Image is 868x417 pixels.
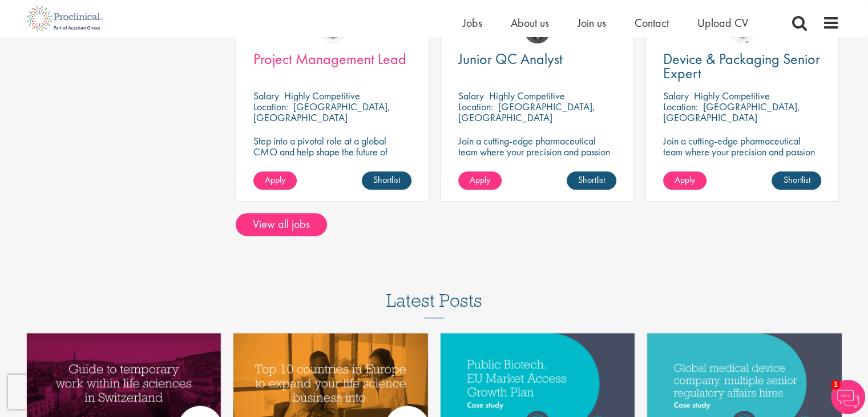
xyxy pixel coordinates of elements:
[458,100,493,113] span: Location:
[663,100,800,124] p: [GEOGRAPHIC_DATA], [GEOGRAPHIC_DATA]
[663,89,689,102] span: Salary
[831,380,841,390] span: 1
[675,174,695,186] span: Apply
[578,15,606,30] a: Join us
[772,171,821,190] a: Shortlist
[831,380,865,414] img: Chatbot
[253,49,406,69] span: Project Management Lead
[635,15,669,30] a: Contact
[253,100,390,124] p: [GEOGRAPHIC_DATA], [GEOGRAPHIC_DATA]
[362,171,411,190] a: Shortlist
[236,213,327,236] a: View all jobs
[253,171,297,190] a: Apply
[458,49,563,69] span: Junior QC Analyst
[284,89,360,102] p: Highly Competitive
[253,100,288,113] span: Location:
[663,100,698,113] span: Location:
[511,15,549,30] a: About us
[567,171,616,190] a: Shortlist
[458,100,595,124] p: [GEOGRAPHIC_DATA], [GEOGRAPHIC_DATA]
[8,375,154,409] iframe: reCAPTCHA
[663,171,706,190] a: Apply
[458,171,502,190] a: Apply
[663,49,820,83] span: Device & Packaging Senior Expert
[253,135,411,168] p: Step into a pivotal role at a global CMO and help shape the future of healthcare manufacturing.
[489,89,565,102] p: Highly Competitive
[663,52,821,81] a: Device & Packaging Senior Expert
[694,89,770,102] p: Highly Competitive
[463,15,482,30] a: Jobs
[458,52,616,66] a: Junior QC Analyst
[458,89,484,102] span: Salary
[386,291,482,318] h3: Latest Posts
[663,135,821,179] p: Join a cutting-edge pharmaceutical team where your precision and passion for quality will help sh...
[265,174,285,186] span: Apply
[697,15,748,30] a: Upload CV
[253,52,411,66] a: Project Management Lead
[458,135,616,179] p: Join a cutting-edge pharmaceutical team where your precision and passion for quality will help sh...
[470,174,490,186] span: Apply
[253,89,279,102] span: Salary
